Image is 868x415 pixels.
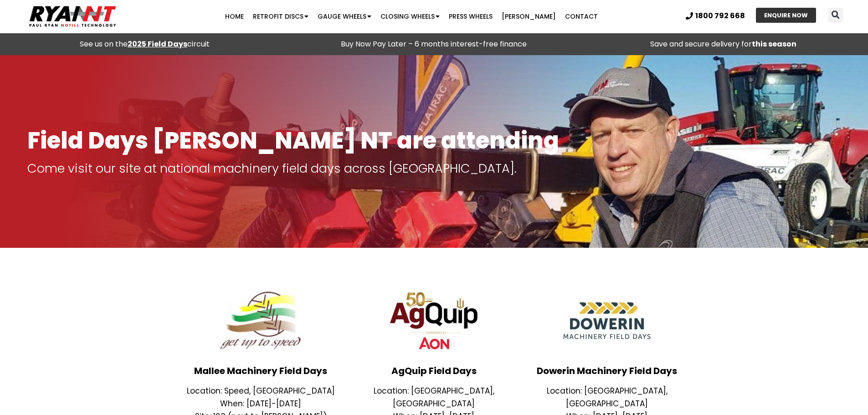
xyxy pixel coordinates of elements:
[376,7,444,26] a: Closing Wheels
[352,384,516,410] p: Location: [GEOGRAPHIC_DATA], [GEOGRAPHIC_DATA]
[221,7,248,26] a: Home
[444,7,497,26] a: Press Wheels
[294,38,574,51] p: Buy Now Pay Later – 6 months interest-free finance
[525,366,689,375] h3: Dowerin Machinery Field Days
[27,128,841,153] h1: Field Days [PERSON_NAME] NT are attending
[179,384,343,397] p: Location: Speed, [GEOGRAPHIC_DATA]
[583,38,863,51] p: Save and secure delivery for
[560,7,602,26] a: Contact
[764,12,808,18] span: ENQUIRE NOW
[168,7,654,26] nav: Menu
[5,38,285,51] div: See us on the circuit
[695,12,745,20] span: 1800 792 668
[352,366,516,375] h3: AgQuip Field Days
[179,366,343,375] h3: Mallee Machinery Field Days
[248,7,313,26] a: Retrofit Discs
[497,7,560,26] a: [PERSON_NAME]
[27,2,118,31] img: Ryan NT logo
[313,7,376,26] a: Gauge Wheels
[179,397,343,410] p: When: [DATE]-[DATE]
[752,39,796,49] strong: this season
[215,284,306,357] img: Mallee Field Days Logo
[828,8,843,22] div: Search
[388,284,479,357] img: AgQuip Logo
[686,12,745,20] a: 1800 792 668
[128,39,187,49] a: 2025 Field Days
[756,8,816,23] a: ENQUIRE NOW
[525,384,689,410] p: Location: [GEOGRAPHIC_DATA], [GEOGRAPHIC_DATA]
[561,284,652,357] img: Dowerin Field Days Logo
[27,162,841,175] p: Come visit our site at national machinery field days across [GEOGRAPHIC_DATA].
